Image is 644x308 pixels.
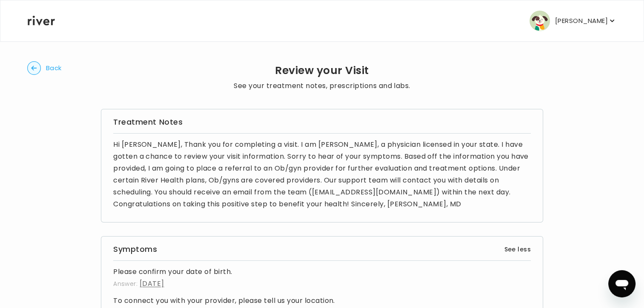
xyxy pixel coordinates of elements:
h3: Treatment Notes [113,116,531,128]
p: [PERSON_NAME] [555,15,608,27]
span: Back [46,62,62,74]
span: Answer: [113,279,137,288]
h4: To connect you with your provider, please tell us your location. [113,295,531,307]
p: Hi [PERSON_NAME], Thank you for completing a visit. I am [PERSON_NAME], a physician licensed in y... [113,139,531,210]
img: user avatar [530,11,550,31]
button: See less [504,244,531,254]
p: See your treatment notes, prescriptions and labs. [234,80,410,92]
iframe: Button to launch messaging window [608,270,635,297]
button: Back [27,61,62,75]
h3: Symptoms [113,243,157,255]
button: user avatar[PERSON_NAME] [530,11,616,31]
h2: Review your Visit [234,65,410,77]
span: [DATE] [140,279,164,288]
h4: Please confirm your date of birth. [113,266,531,278]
